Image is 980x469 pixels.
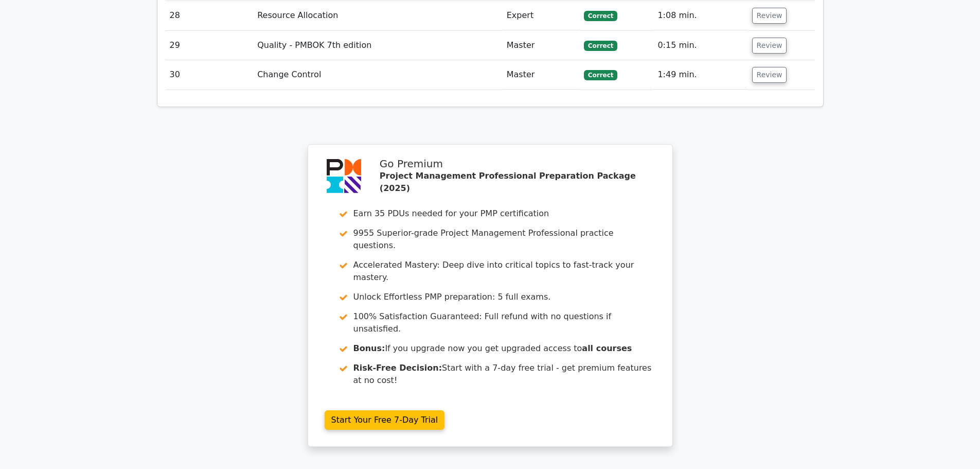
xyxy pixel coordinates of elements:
td: 1:49 min. [653,60,747,90]
td: Master [503,60,580,90]
button: Review [752,38,787,54]
td: Quality - PMBOK 7th edition [253,31,503,60]
td: Expert [503,1,580,30]
td: Resource Allocation [253,1,503,30]
span: Correct [584,11,617,21]
button: Review [752,67,787,83]
span: Correct [584,70,617,80]
td: 29 [166,31,254,60]
td: 30 [166,60,254,90]
td: 28 [166,1,254,30]
span: Correct [584,41,617,51]
td: Change Control [253,60,503,90]
td: Master [503,31,580,60]
button: Review [752,8,787,24]
td: 0:15 min. [653,31,747,60]
a: Start Your Free 7-Day Trial [325,410,445,430]
td: 1:08 min. [653,1,747,30]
